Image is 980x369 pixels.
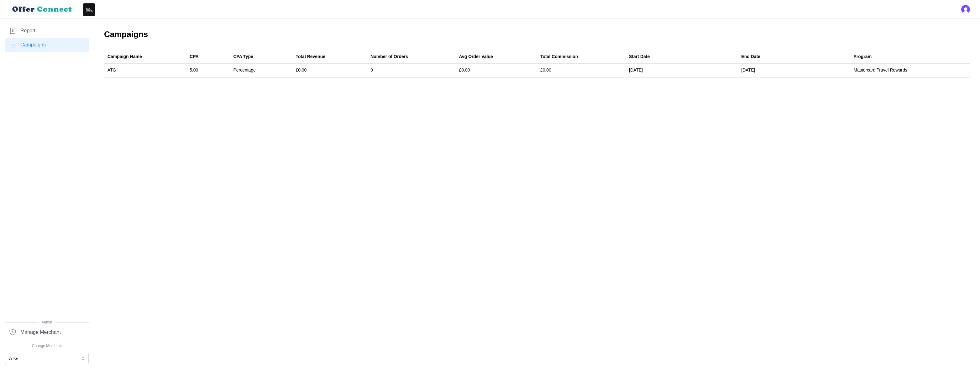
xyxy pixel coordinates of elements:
a: Campaigns [5,38,89,52]
span: Campaigns [20,41,46,49]
span: Change Merchant [5,343,89,349]
span: Report [20,27,35,35]
div: Start Date [629,53,650,60]
div: Avg Order Value [459,53,493,60]
td: 5.00 [186,64,230,77]
div: CPA Type [233,53,253,60]
td: £0.00 [537,64,626,77]
div: Program [854,53,872,60]
td: Percentage [230,64,292,77]
td: [DATE] [738,64,850,77]
span: Admin [5,319,89,325]
div: Total Revenue [296,53,325,60]
img: 's logo [961,5,970,14]
td: Mastercard Travel Rewards [851,64,970,77]
div: Campaign Name [107,53,142,60]
a: Report [5,24,89,38]
td: [DATE] [626,64,738,77]
a: Manage Merchant [5,325,89,339]
span: Manage Merchant [20,329,61,336]
img: loyalBe Logo [10,4,75,15]
h2: Campaigns [104,29,970,40]
td: £0.00 [292,64,367,77]
td: £0.00 [456,64,537,77]
td: 0 [367,64,456,77]
div: Total Commission [540,53,578,60]
button: Open user button [961,5,970,14]
button: ATG [5,353,89,364]
div: End Date [741,53,760,60]
div: CPA [190,53,199,60]
td: ATG [104,64,186,77]
div: Number of Orders [370,53,408,60]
